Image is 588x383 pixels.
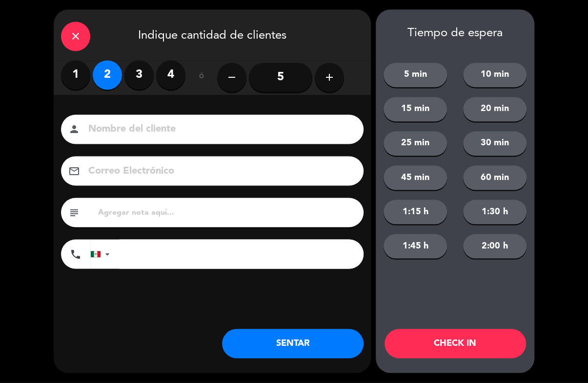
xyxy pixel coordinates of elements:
[93,61,122,90] label: 2
[185,61,217,95] div: ó
[61,61,90,90] label: 1
[384,97,447,122] button: 15 min
[54,10,371,61] div: Indique cantidad de clientes
[97,206,356,220] input: Agregar nota aquí...
[324,72,335,84] i: add
[68,124,80,135] i: person
[463,63,527,88] button: 10 min
[463,97,527,122] button: 20 min
[226,72,238,84] i: remove
[156,61,185,90] label: 4
[315,63,344,92] button: add
[385,329,526,359] button: CHECK IN
[384,166,447,190] button: 45 min
[463,200,527,225] button: 1:30 h
[463,166,527,190] button: 60 min
[68,165,80,177] i: email
[384,132,447,156] button: 25 min
[384,234,447,259] button: 1:45 h
[384,200,447,225] button: 1:15 h
[87,163,351,180] input: Correo Electrónico
[463,132,527,156] button: 30 min
[91,240,113,269] div: Mexico (México): +52
[376,27,534,41] div: Tiempo de espera
[222,329,364,359] button: SENTAR
[70,248,81,260] i: phone
[68,207,80,219] i: subject
[217,63,246,92] button: remove
[463,234,527,259] button: 2:00 h
[384,63,447,88] button: 5 min
[70,31,81,43] i: close
[87,121,351,138] input: Nombre del cliente
[124,61,154,90] label: 3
